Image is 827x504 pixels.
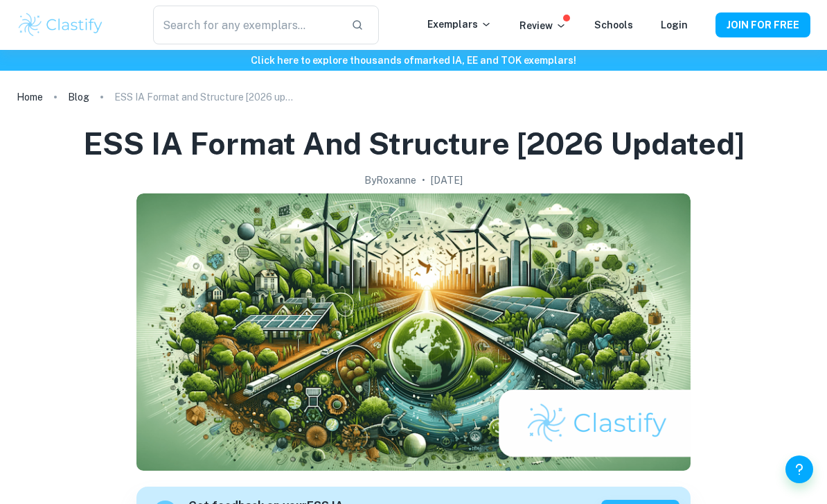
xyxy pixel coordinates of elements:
[661,19,688,31] a: Login
[785,455,813,483] button: Help and Feedback
[715,12,810,37] button: JOIN FOR FREE
[153,6,340,44] input: Search for any exemplars...
[422,173,425,188] p: •
[364,173,416,188] h2: By Roxanne
[431,173,463,188] h2: [DATE]
[68,87,89,107] a: Blog
[17,11,105,39] img: Clastify logo
[3,53,824,68] h6: Click here to explore thousands of marked IA, EE and TOK exemplars !
[83,123,745,164] h1: ESS IA Format and Structure [2026 updated]
[427,17,492,32] p: Exemplars
[519,18,567,33] p: Review
[594,19,633,31] a: Schools
[17,87,43,107] a: Home
[114,89,294,105] p: ESS IA Format and Structure [2026 updated]
[136,193,691,471] img: ESS IA Format and Structure [2026 updated] cover image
